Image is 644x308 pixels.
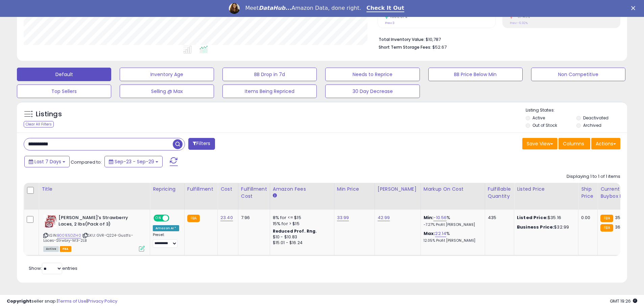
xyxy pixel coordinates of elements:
[581,215,592,221] div: 0.00
[7,298,117,305] div: seller snap | |
[43,215,57,228] img: 51PonnghCHL._SL40_.jpg
[187,215,200,222] small: FBA
[273,193,277,199] small: Amazon Fees.
[532,122,557,128] label: Out of Stock
[581,186,595,200] div: Ship Price
[17,85,111,98] button: Top Sellers
[241,186,267,200] div: Fulfillment Cost
[88,298,117,304] a: Privacy Policy
[60,246,71,252] span: FBA
[168,215,179,221] span: OFF
[43,233,133,243] span: | SKU: GVR-Q224-Gustfs-Laces-Strwbry-M3-2LB
[517,215,573,221] div: $35.16
[104,156,163,167] button: Sep-23 - Sep-29
[517,186,575,193] div: Listed Price
[385,21,395,25] small: Prev: 3
[610,298,637,304] span: 2025-10-7 19:26 GMT
[57,233,81,238] a: B001E5DZH0
[366,5,404,12] a: Check It Out
[153,186,182,193] div: Repricing
[43,246,59,252] span: All listings currently available for purchase on Amazon
[378,214,390,221] a: 42.99
[532,115,545,121] label: Active
[378,186,418,193] div: [PERSON_NAME]
[325,68,420,81] button: Needs to Reprice
[120,85,214,98] button: Selling @ Max
[220,214,233,221] a: 23.40
[17,68,111,81] button: Default
[245,5,361,11] div: Meet Amazon Data, done right.
[58,298,87,304] a: Terms of Use
[325,85,420,98] button: 30 Day Decrease
[379,44,431,50] b: Short Term Storage Fees:
[120,68,214,81] button: Inventory Age
[58,215,141,229] b: [PERSON_NAME]'s Strawberry Laces, 2 lbs(Pack of 3)
[435,230,446,237] a: 22.14
[600,186,635,200] div: Current Buybox Price
[522,138,557,149] button: Save View
[517,224,554,230] b: Business Price:
[220,186,235,193] div: Cost
[273,186,331,193] div: Amazon Fees
[222,85,317,98] button: Items Being Repriced
[379,37,425,42] b: Total Inventory Value:
[379,35,615,43] li: $10,787
[273,228,317,234] b: Reduced Prof. Rng.
[388,14,407,19] small: 1066.67%
[424,238,480,243] p: 12.05% Profit [PERSON_NAME]
[29,265,77,271] span: Show: entries
[188,138,215,150] button: Filters
[273,215,329,221] div: 8% for <= $15
[424,222,480,227] p: -7.27% Profit [PERSON_NAME]
[7,298,31,304] strong: Copyright
[187,186,215,193] div: Fulfillment
[424,186,482,193] div: Markup on Cost
[526,107,627,114] p: Listing States:
[222,68,317,81] button: BB Drop in 7d
[600,215,613,222] small: FBA
[424,231,480,243] div: %
[273,240,329,246] div: $15.01 - $16.24
[510,21,528,25] small: Prev: -6.92%
[631,6,638,10] div: Close
[424,230,435,237] b: Max:
[337,186,372,193] div: Min Price
[273,234,329,240] div: $10 - $10.83
[424,214,434,221] b: Min:
[433,214,447,221] a: -10.56
[563,140,584,147] span: Columns
[229,3,240,14] img: Profile image for Georgie
[567,173,620,180] div: Displaying 1 to 1 of 1 items
[71,159,102,165] span: Compared to:
[517,224,573,230] div: $32.99
[517,214,548,221] b: Listed Price:
[43,215,145,251] div: ASIN:
[259,5,291,11] i: DataHub...
[273,221,329,227] div: 15% for > $15
[428,68,523,81] button: BB Price Below Min
[34,158,61,165] span: Last 7 Days
[424,215,480,227] div: %
[432,44,447,50] span: $52.67
[115,158,154,165] span: Sep-23 - Sep-29
[531,68,625,81] button: Non Competitive
[558,138,590,149] button: Columns
[241,215,265,221] div: 7.96
[488,186,511,200] div: Fulfillable Quantity
[600,224,613,232] small: FBA
[488,215,509,221] div: 435
[337,214,349,221] a: 33.99
[615,224,626,230] span: 36.81
[583,122,601,128] label: Archived
[154,215,163,221] span: ON
[513,14,530,19] small: -67.49%
[591,138,620,149] button: Actions
[153,225,179,231] div: Amazon AI *
[615,214,626,221] span: 35.16
[42,186,147,193] div: Title
[583,115,609,121] label: Deactivated
[36,110,62,119] h5: Listings
[153,233,179,248] div: Preset:
[421,183,485,210] th: The percentage added to the cost of goods (COGS) that forms the calculator for Min & Max prices.
[24,121,54,127] div: Clear All Filters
